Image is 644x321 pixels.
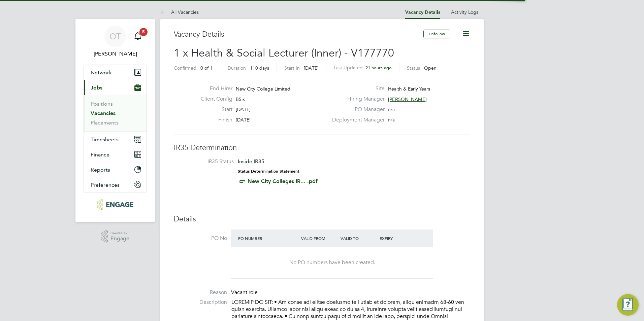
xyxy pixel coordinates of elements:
a: OT[PERSON_NAME] [84,26,147,58]
span: Powered by [110,230,129,236]
img: huntereducation-logo-retina.png [97,199,133,210]
span: BSix [236,96,245,102]
span: [DATE] [236,117,251,123]
label: Confirmed [174,65,196,71]
a: Go to home page [84,199,147,210]
label: Reason [174,289,227,296]
span: [DATE] [236,106,251,112]
label: PO No [174,235,227,242]
strong: Status Determination Statement [238,169,299,174]
a: Placements [91,119,119,126]
span: Vacant role [231,289,258,296]
div: PO Number [236,232,299,244]
a: Vacancy Details [405,9,440,15]
span: New City College Limited [236,86,290,92]
div: No PO numbers have been created. [238,259,426,266]
span: Timesheets [91,136,119,143]
button: Engage Resource Center [617,294,639,316]
h3: Details [174,214,470,224]
a: Positions [91,101,113,107]
a: New City Colleges IR... .pdf [248,178,318,184]
span: 110 days [250,65,269,71]
span: 1 x Health & Social Lecturer (Inner) - V177770 [174,46,394,60]
span: OT [109,32,121,41]
h3: IR35 Determination [174,143,470,153]
span: Inside IR35 [238,158,264,165]
button: Network [84,65,147,80]
h3: Vacancy Details [174,30,423,39]
label: Finish [195,116,232,123]
div: Jobs [84,95,147,132]
span: Engage [110,236,129,242]
label: Hiring Manager [328,96,385,103]
button: Preferences [84,177,147,192]
div: Valid From [299,232,339,244]
span: n/a [388,106,395,112]
a: 5 [131,26,144,47]
button: Timesheets [84,132,147,147]
label: Last Updated [334,65,363,71]
span: [PERSON_NAME] [388,96,427,102]
span: Olivia Triassi [84,50,147,58]
label: Duration [228,65,246,71]
label: PO Manager [328,106,385,113]
span: Reports [91,167,110,173]
span: 5 [139,28,148,36]
div: Expiry [378,232,417,244]
span: Health & Early Years [388,86,430,92]
span: Jobs [91,84,102,91]
a: Vacancies [91,110,116,116]
button: Finance [84,147,147,162]
button: Jobs [84,80,147,95]
label: Start [195,106,232,113]
div: Valid To [339,232,378,244]
span: Finance [91,151,109,158]
label: IR35 Status [181,158,234,165]
span: 0 of 1 [200,65,213,71]
label: Site [328,85,385,92]
span: [DATE] [304,65,319,71]
nav: Main navigation [75,19,155,222]
a: Activity Logs [451,9,478,15]
span: Network [91,69,112,76]
button: Unfollow [423,30,450,38]
a: Powered byEngage [101,230,130,243]
label: Start In [284,65,300,71]
label: Deployment Manager [328,116,385,123]
label: Status [407,65,420,71]
label: Client Config [195,96,232,103]
button: Reports [84,162,147,177]
span: Open [424,65,437,71]
span: n/a [388,117,395,123]
span: Preferences [91,182,120,188]
a: All Vacancies [160,9,199,15]
span: 21 hours ago [365,65,392,71]
label: Description [174,299,227,306]
label: End Hirer [195,85,232,92]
